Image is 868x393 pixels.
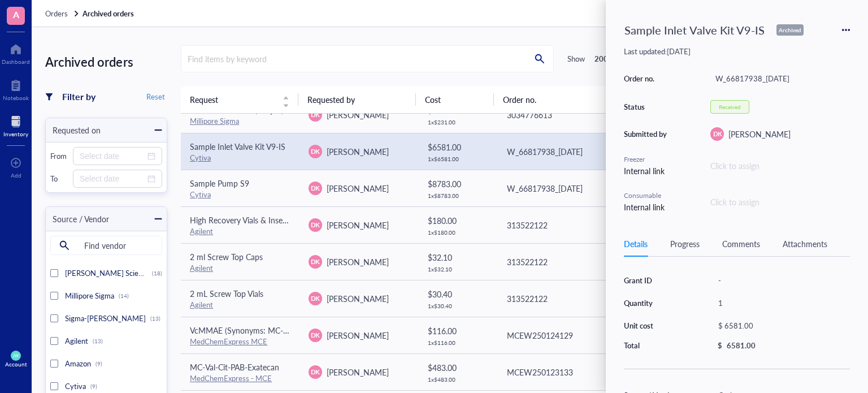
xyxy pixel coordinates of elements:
[65,335,88,346] span: Agilent
[507,109,606,121] div: 3034776613
[190,373,272,383] a: MedChemExpress - MCE
[3,94,29,101] div: Notebook
[497,317,615,353] td: MCEW250124129
[298,86,416,113] th: Requested by
[13,353,18,358] span: JW
[65,358,91,369] span: Amazon
[719,103,741,110] div: Received
[327,219,389,231] span: [PERSON_NAME]
[50,151,68,161] div: From
[46,124,101,136] div: Requested on
[65,381,86,391] span: Cytiva
[624,129,669,139] div: Submitted by
[190,325,423,336] span: VcMMAE (Synonyms: MC-Val-Cit-PAB-MMAE; mc-vc-PAB-MMAE)
[594,53,608,64] b: 200
[416,86,494,113] th: Cost
[624,74,669,84] div: Order no.
[65,267,155,278] span: [PERSON_NAME] Scientific
[624,298,682,308] div: Quantity
[146,92,165,102] span: Reset
[497,206,615,243] td: 313522122
[45,8,80,19] a: Orders
[728,128,791,140] span: [PERSON_NAME]
[428,119,488,126] div: 1 x $ 231.00
[93,338,103,344] div: (13)
[507,219,606,231] div: 313522122
[311,183,320,193] span: DK
[783,237,827,250] div: Attachments
[497,243,615,280] td: 313522122
[713,273,850,288] div: -
[497,280,615,317] td: 313522122
[327,330,389,341] span: [PERSON_NAME]
[710,196,850,208] div: Click to assign
[507,292,606,305] div: 313522122
[428,361,488,374] div: $ 483.00
[710,159,850,172] div: Click to assign
[624,165,669,177] div: Internal link
[428,141,488,153] div: $ 6581.00
[65,290,114,301] span: Millipore Sigma
[428,156,488,162] div: 1 x $ 6581.00
[428,303,488,309] div: 1 x $ 30.40
[311,257,320,266] span: DK
[713,318,845,334] div: $ 6581.00
[327,183,389,194] span: [PERSON_NAME]
[428,178,488,190] div: $ 8783.00
[311,367,320,377] span: DK
[311,220,320,230] span: DK
[722,237,760,250] div: Comments
[119,292,129,299] div: (14)
[428,288,488,300] div: $ 30.40
[80,172,145,185] input: Select date
[11,172,21,179] div: Add
[497,170,615,206] td: W_66817938_30Jan2025
[624,191,669,201] div: Consumable
[190,104,367,115] span: Low Dead Volume (0.5 μm) HPLC PreColumn Filter
[190,93,276,106] span: Request
[567,54,585,64] div: Show
[497,133,615,170] td: W_66817938_30Jan2025
[190,152,211,163] a: Cytiva
[497,96,615,133] td: 3034776613
[713,295,850,311] div: 1
[497,353,615,390] td: MCEW250123133
[428,376,488,383] div: 1 x $ 483.00
[190,262,213,273] a: Agilent
[428,339,488,346] div: 1 x $ 116.00
[190,214,292,226] span: High Recovery Vials & Inserts
[50,174,68,184] div: To
[190,141,285,152] span: Sample Inlet Valve Kit V9-IS
[428,192,488,199] div: 1 x $ 8783.00
[327,256,389,267] span: [PERSON_NAME]
[619,18,770,42] div: Sample Inlet Valve Kit V9-IS
[327,293,389,304] span: [PERSON_NAME]
[507,145,606,158] div: W_66817938_[DATE]
[327,109,389,120] span: [PERSON_NAME]
[624,237,648,250] div: Details
[190,251,263,262] span: 2 ml Screw Top Caps
[311,146,320,156] span: DK
[80,150,145,162] input: Select date
[2,40,30,65] a: Dashboard
[494,86,611,113] th: Order no.
[190,226,213,236] a: Agilent
[670,237,700,250] div: Progress
[13,7,19,21] span: A
[62,89,96,104] div: Filter by
[83,8,136,19] a: Archived orders
[3,131,28,137] div: Inventory
[150,315,160,322] div: (13)
[190,288,263,299] span: 2 mL Screw Top Vials
[96,360,102,367] div: (9)
[507,256,606,268] div: 313522122
[428,251,488,264] div: $ 32.10
[624,46,850,57] div: Last updated: [DATE]
[2,58,30,65] div: Dashboard
[507,329,606,342] div: MCEW250124129
[428,266,488,273] div: 1 x $ 32.10
[190,336,267,347] a: MedChemExpress MCE
[181,86,298,113] th: Request
[152,270,162,277] div: (18)
[190,361,279,373] span: MC-Val-Cit-PAB-Exatecan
